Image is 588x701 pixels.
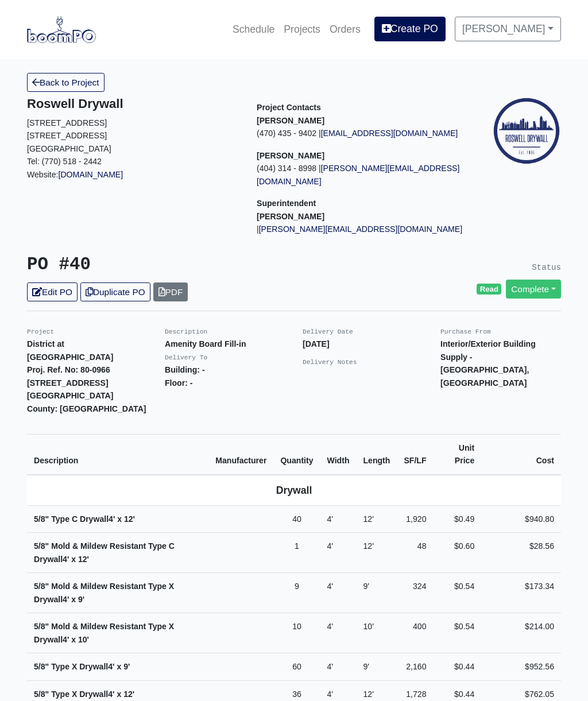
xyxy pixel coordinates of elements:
span: Read [477,284,501,295]
h5: Roswell Drywall [27,96,239,111]
a: Schedule [228,17,279,42]
strong: 5/8" Mold & Mildew Resistant Type C Drywall [34,541,175,564]
small: Delivery To [165,354,207,361]
td: 1,920 [397,505,433,533]
span: 4' [108,690,114,699]
p: | [257,223,469,236]
strong: District at [GEOGRAPHIC_DATA] [27,339,113,362]
a: PDF [153,282,188,301]
span: x [71,635,76,644]
td: $940.80 [481,505,561,533]
a: [DOMAIN_NAME] [59,170,123,179]
small: Description [165,328,207,335]
span: x [71,555,76,564]
td: 9 [273,573,320,613]
a: Edit PO [27,282,78,301]
td: 40 [273,505,320,533]
p: (404) 314 - 8998 | [257,162,469,188]
strong: [DATE] [303,339,330,348]
small: Purchase From [440,328,491,335]
small: Delivery Date [303,328,353,335]
strong: Proj. Ref. No: 80-0966 [27,365,110,374]
td: 10 [273,613,320,653]
td: 324 [397,573,433,613]
span: 4' [327,662,334,671]
span: 12' [78,555,89,564]
a: [PERSON_NAME] [455,17,561,41]
th: Unit Price [434,434,482,475]
span: 4' [63,595,69,604]
span: 9' [363,662,369,671]
th: Manufacturer [208,434,273,475]
small: Status [532,263,561,272]
span: 12' [363,514,373,524]
b: Drywall [276,485,312,496]
th: SF/LF [397,434,433,475]
span: x [71,595,76,604]
strong: [GEOGRAPHIC_DATA] [27,391,113,400]
th: Length [356,434,397,475]
td: 60 [273,653,320,681]
span: 9' [78,595,84,604]
a: [EMAIL_ADDRESS][DOMAIN_NAME] [321,129,458,138]
span: 9' [123,662,130,671]
span: 4' [63,555,69,564]
td: $0.54 [434,613,482,653]
a: Orders [325,17,365,42]
strong: Floor: - [165,378,192,388]
p: [STREET_ADDRESS] [27,117,239,130]
td: 1 [273,533,320,573]
a: Duplicate PO [80,282,150,301]
strong: 5/8" Mold & Mildew Resistant Type X Drywall [34,622,174,644]
th: Description [27,434,208,475]
span: 4' [327,690,334,699]
strong: [PERSON_NAME] [257,212,324,221]
td: $0.54 [434,573,482,613]
strong: 5/8" Type X Drywall [34,662,130,671]
span: 12' [363,690,373,699]
a: [PERSON_NAME][EMAIL_ADDRESS][DOMAIN_NAME] [259,224,462,234]
small: Delivery Notes [303,359,357,366]
p: Interior/Exterior Building Supply - [GEOGRAPHIC_DATA], [GEOGRAPHIC_DATA] [440,338,561,389]
span: 4' [63,635,69,644]
strong: [PERSON_NAME] [257,151,324,160]
p: Tel: (770) 518 - 2442 [27,155,239,168]
strong: 5/8" Mold & Mildew Resistant Type X Drywall [34,582,174,604]
span: Superintendent [257,199,316,208]
strong: [STREET_ADDRESS] [27,378,109,388]
td: 2,160 [397,653,433,681]
a: Complete [506,280,561,299]
a: Create PO [374,17,446,41]
span: 4' [327,541,334,551]
span: 4' [109,514,115,524]
p: [GEOGRAPHIC_DATA] [27,142,239,156]
span: 12' [363,541,373,551]
small: Project [27,328,54,335]
span: 4' [327,622,334,631]
p: (470) 435 - 9402 | [257,127,469,140]
span: Project Contacts [257,103,321,112]
span: 4' [108,662,114,671]
span: 4' [327,514,334,524]
td: $952.56 [481,653,561,681]
strong: 5/8" Type X Drywall [34,690,134,699]
strong: 5/8" Type C Drywall [34,514,135,524]
img: boomPO [27,16,96,42]
span: x [117,690,121,699]
div: Website: [27,96,239,181]
h3: PO #40 [27,254,285,276]
strong: Building: - [165,365,205,374]
td: $173.34 [481,573,561,613]
span: 9' [363,582,369,591]
a: Back to Project [27,73,105,92]
strong: County: [GEOGRAPHIC_DATA] [27,404,146,413]
strong: [PERSON_NAME] [257,116,324,125]
th: Width [320,434,357,475]
span: 12' [124,514,135,524]
span: 4' [327,582,334,591]
span: 10' [78,635,89,644]
td: $0.44 [434,653,482,681]
span: x [117,662,121,671]
span: 12' [123,690,134,699]
td: $214.00 [481,613,561,653]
